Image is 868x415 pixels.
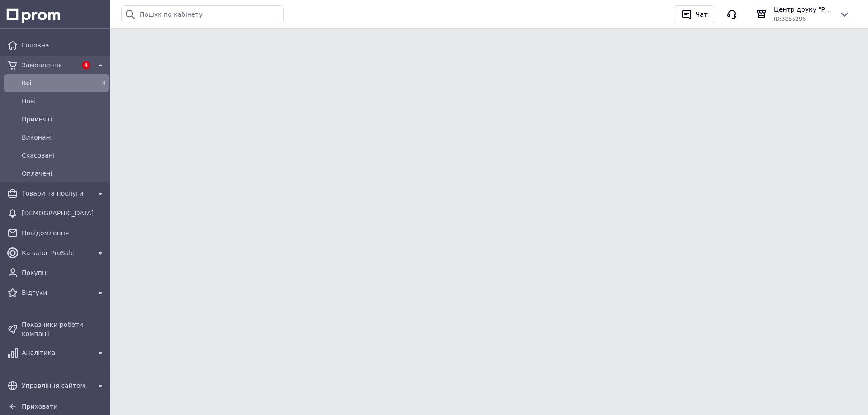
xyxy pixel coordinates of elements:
span: Покупці [22,268,106,277]
span: Повідомлення [22,228,106,238]
span: Управління сайтом [22,381,91,390]
span: 4 [102,79,106,87]
span: Замовлення [22,61,77,70]
span: Виконані [22,133,106,142]
span: Показники роботи компанії [22,320,106,338]
span: Нові [22,97,106,106]
span: Товари та послуги [22,189,91,198]
span: Головна [22,41,106,50]
div: Чат [694,8,709,21]
span: Оплачені [22,169,106,178]
span: Аналітика [22,348,91,357]
span: ID: 3855296 [774,16,806,22]
input: Пошук по кабінету [121,5,284,23]
button: Чат [674,5,715,23]
span: Скасовані [22,151,106,160]
span: Відгуки [22,288,91,297]
span: 4 [82,61,90,69]
span: Всi [22,79,88,88]
span: [DEMOGRAPHIC_DATA] [22,209,106,218]
span: Центр друку "Print" [774,5,832,14]
span: Приховати [22,403,57,410]
span: Прийняті [22,115,106,124]
span: Каталог ProSale [22,248,91,257]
